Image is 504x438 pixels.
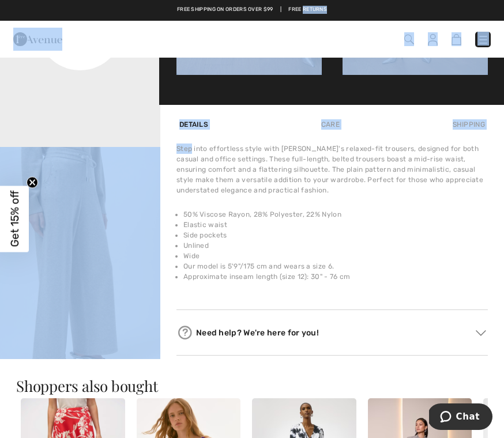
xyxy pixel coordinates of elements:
div: Need help? We're here for you! [176,324,488,341]
img: Shopping Bag [452,34,461,45]
img: Menu [477,34,489,46]
div: Care [318,114,343,135]
h3: Shoppers also bought [16,379,488,394]
li: Approximate inseam length (size 12): 30" - 76 cm [183,271,488,282]
img: Search [404,35,414,44]
a: Free Returns [288,6,327,14]
button: Close teaser [27,177,38,188]
img: My Info [428,34,438,46]
div: Details [176,114,211,135]
div: Step into effortless style with [PERSON_NAME]'s relaxed-fit trousers, designed for both casual an... [176,144,488,195]
li: Elastic waist [183,220,488,230]
li: 50% Viscose Rayon, 28% Polyester, 22% Nylon [183,209,488,220]
li: Unlined [183,240,488,251]
li: Wide [183,251,488,261]
a: Free shipping on orders over $99 [177,6,273,14]
div: Shipping [450,114,488,135]
img: 1ère Avenue [13,28,62,51]
span: Get 15% off [8,191,21,247]
iframe: Opens a widget where you can chat to one of our agents [429,403,492,432]
li: Our model is 5'9"/175 cm and wears a size 6. [183,261,488,271]
li: Side pockets [183,230,488,240]
span: | [280,6,281,14]
a: 1ère Avenue [13,33,62,44]
img: Arrow2.svg [476,330,486,336]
